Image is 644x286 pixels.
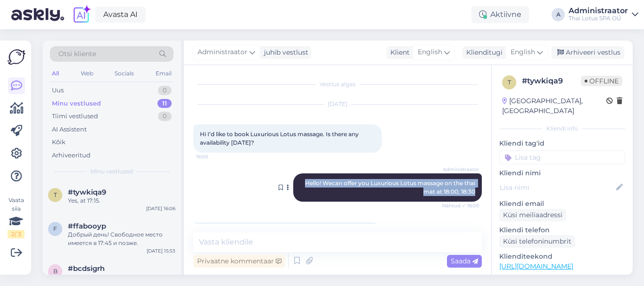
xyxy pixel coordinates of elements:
span: b [53,268,58,275]
div: Küsi telefoninumbrit [499,235,575,248]
div: # tywkiqa9 [522,75,581,87]
div: 0 [158,112,172,121]
p: Kliendi nimi [499,168,625,178]
img: Askly Logo [8,48,25,66]
a: Avasta AI [95,7,146,23]
div: 0 [158,86,172,95]
div: Email [154,67,173,80]
div: Web [79,67,95,80]
div: All [50,67,61,80]
span: Nähtud ✓ 16:05 [442,202,479,209]
a: AdministraatorThai Lotus SPA OÜ [569,7,638,22]
div: AI Assistent [52,125,87,134]
span: t [54,191,57,198]
img: explore-ai [72,5,91,25]
div: juhib vestlust [260,48,308,57]
input: Lisa tag [499,150,625,164]
div: Добрый день! Свободное место имеется в 17:45 и позже. [68,230,175,247]
div: Yes, at 17:15. [68,196,175,205]
p: Klienditeekond [499,252,625,261]
div: Socials [113,67,136,80]
div: Aktiivne [471,6,529,23]
div: [DATE] 15:53 [147,247,175,254]
div: 2 / 3 [8,230,25,238]
span: English [511,47,535,57]
span: Minu vestlused [91,167,133,176]
div: A [552,8,565,21]
span: t [508,79,511,86]
span: #bcdsigrh [68,264,105,273]
div: Vaata siia [8,196,25,238]
div: [GEOGRAPHIC_DATA], [GEOGRAPHIC_DATA] [502,96,606,116]
div: Thai Lotus SPA OÜ [569,15,628,22]
span: Offline [581,76,622,86]
div: Arhiveeritud [52,151,91,160]
a: [URL][DOMAIN_NAME] [499,262,573,270]
p: Kliendi email [499,199,625,209]
div: Administraator [569,7,628,15]
div: Privaatne kommentaar [193,255,285,268]
p: Kliendi telefon [499,225,625,235]
span: Saada [451,257,478,265]
div: Minu vestlused [52,99,101,108]
span: 16:00 [196,153,231,160]
div: Arhiveeri vestlus [552,46,624,59]
div: Tiimi vestlused [52,112,98,121]
div: Kliendi info [499,124,625,133]
span: English [418,47,442,57]
div: Uus [52,86,64,95]
div: [DATE] 16:06 [146,205,175,212]
span: #tywkiqa9 [68,188,106,196]
span: Administraator [443,166,479,173]
span: #ffabooyp [68,222,106,230]
div: [DATE] [193,100,482,108]
div: Vestlus algas [193,80,482,89]
div: Olemme rakennuksen edessä [68,273,175,281]
div: Küsi meiliaadressi [499,209,566,221]
p: Kliendi tag'id [499,139,625,148]
div: 11 [157,99,172,108]
div: Kõik [52,138,66,147]
span: Hi I’d like to book Luxurious Lotus massage. Is there any availability [DATE]? [200,131,360,146]
p: Vaata edasi ... [499,274,625,283]
div: Klienditugi [462,48,503,57]
span: Otsi kliente [58,49,96,59]
span: Administraator [198,47,248,57]
span: Hello! Wecan offer you Luxurious Lotus massage on the thai mat at 18:00, 18:30 [305,180,477,195]
input: Lisa nimi [500,182,614,193]
div: Klient [387,48,410,57]
span: f [53,225,57,232]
